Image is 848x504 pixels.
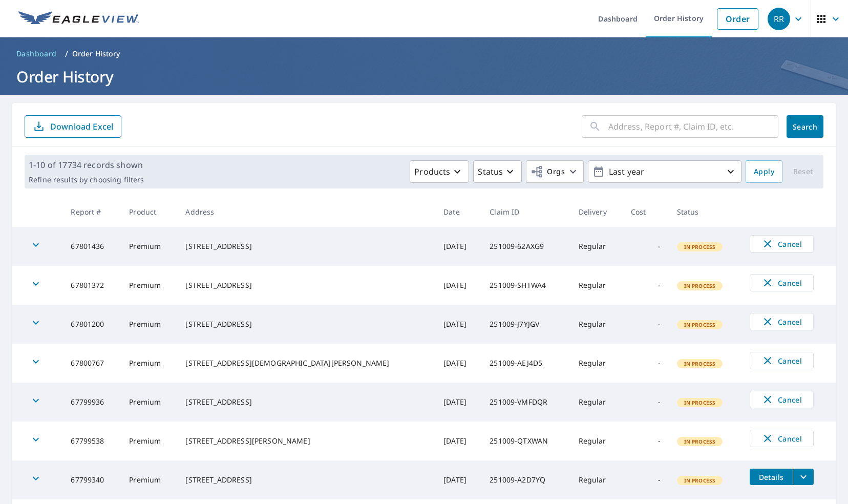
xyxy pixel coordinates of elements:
[787,115,823,138] button: Search
[121,227,177,266] td: Premium
[570,344,623,383] td: Regular
[121,383,177,422] td: Premium
[623,227,669,266] td: -
[570,383,623,422] td: Regular
[435,422,481,460] td: [DATE]
[678,477,722,484] span: In Process
[62,422,121,460] td: 67799538
[570,460,623,499] td: Regular
[623,344,669,383] td: -
[760,316,803,328] span: Cancel
[435,197,481,227] th: Date
[678,243,722,250] span: In Process
[795,122,815,132] span: Search
[605,163,725,181] p: Last year
[570,266,623,305] td: Regular
[531,165,565,178] span: Orgs
[62,227,121,266] td: 67801436
[760,277,803,289] span: Cancel
[12,46,61,62] a: Dashboard
[121,197,177,227] th: Product
[481,305,570,344] td: 251009-J7YJGV
[25,115,121,138] button: Download Excel
[121,305,177,344] td: Premium
[750,235,814,253] button: Cancel
[750,274,814,291] button: Cancel
[121,344,177,383] td: Premium
[756,472,787,482] span: Details
[12,66,836,87] h1: Order History
[62,266,121,305] td: 67801372
[481,197,570,227] th: Claim ID
[481,266,570,305] td: 251009-SHTWA4
[570,305,623,344] td: Regular
[623,266,669,305] td: -
[669,197,741,227] th: Status
[678,360,722,367] span: In Process
[185,319,427,329] div: [STREET_ADDRESS]
[678,399,722,406] span: In Process
[29,175,144,184] p: Refine results by choosing filters
[750,352,814,369] button: Cancel
[754,165,774,178] span: Apply
[570,422,623,460] td: Regular
[760,432,803,445] span: Cancel
[623,197,669,227] th: Cost
[18,11,139,27] img: EV Logo
[121,266,177,305] td: Premium
[623,422,669,460] td: -
[678,438,722,445] span: In Process
[62,383,121,422] td: 67799936
[177,197,435,227] th: Address
[121,460,177,499] td: Premium
[760,238,803,250] span: Cancel
[435,305,481,344] td: [DATE]
[50,121,113,132] p: Download Excel
[185,280,427,290] div: [STREET_ADDRESS]
[678,282,722,289] span: In Process
[750,430,814,447] button: Cancel
[12,46,836,62] nav: breadcrumb
[62,460,121,499] td: 67799340
[16,49,57,59] span: Dashboard
[750,313,814,330] button: Cancel
[526,160,584,183] button: Orgs
[717,8,758,30] a: Order
[62,344,121,383] td: 67800767
[72,49,120,59] p: Order History
[29,159,144,171] p: 1-10 of 17734 records shown
[760,393,803,406] span: Cancel
[410,160,469,183] button: Products
[588,160,741,183] button: Last year
[608,112,778,141] input: Address, Report #, Claim ID, etc.
[473,160,522,183] button: Status
[750,469,793,485] button: detailsBtn-67799340
[570,227,623,266] td: Regular
[121,422,177,460] td: Premium
[414,165,450,178] p: Products
[793,469,814,485] button: filesDropdownBtn-67799340
[623,460,669,499] td: -
[481,460,570,499] td: 251009-A2D7YQ
[623,383,669,422] td: -
[62,305,121,344] td: 67801200
[570,197,623,227] th: Delivery
[750,391,814,408] button: Cancel
[435,383,481,422] td: [DATE]
[185,397,427,407] div: [STREET_ADDRESS]
[481,344,570,383] td: 251009-AEJ4D5
[435,227,481,266] td: [DATE]
[746,160,782,183] button: Apply
[435,266,481,305] td: [DATE]
[623,305,669,344] td: -
[481,422,570,460] td: 251009-QTXWAN
[185,358,427,368] div: [STREET_ADDRESS][DEMOGRAPHIC_DATA][PERSON_NAME]
[760,354,803,367] span: Cancel
[478,165,503,178] p: Status
[185,475,427,485] div: [STREET_ADDRESS]
[185,241,427,251] div: [STREET_ADDRESS]
[768,8,790,30] div: RR
[185,436,427,446] div: [STREET_ADDRESS][PERSON_NAME]
[481,383,570,422] td: 251009-VMFDQR
[435,460,481,499] td: [DATE]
